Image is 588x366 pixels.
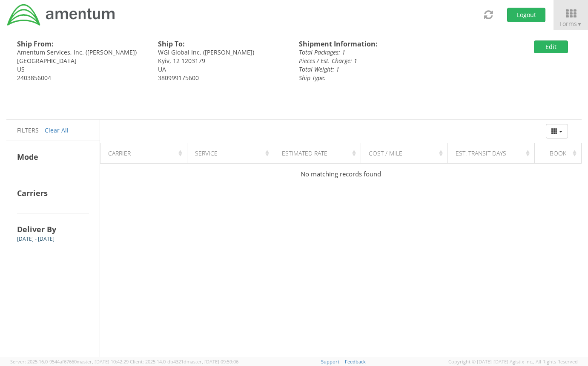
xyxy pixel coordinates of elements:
h4: Carriers [17,188,89,198]
div: US [17,65,145,74]
div: Ship Type: [299,74,474,82]
h4: Ship From: [17,40,145,48]
span: [DATE] - [DATE] [17,235,54,242]
img: dyn-intl-logo-049831509241104b2a82.png [6,3,116,27]
span: Forms [559,20,582,28]
button: Logout [507,8,545,22]
button: Columns [546,124,568,138]
td: No matching records found [100,164,582,185]
div: Estimated Rate [282,149,359,158]
span: Copyright © [DATE]-[DATE] Agistix Inc., All Rights Reserved [448,358,578,365]
div: WGI Global Inc. ([PERSON_NAME]) [158,48,286,57]
span: Filters [17,126,39,134]
a: Clear All [45,126,69,134]
button: Edit [534,40,568,53]
div: Total Packages: 1 [299,48,474,57]
span: master, [DATE] 10:42:29 [77,358,129,365]
div: [GEOGRAPHIC_DATA] [17,57,145,65]
h4: Mode [17,152,89,162]
div: UA [158,65,286,74]
div: Est. Transit Days [456,149,532,158]
div: Book [542,149,579,158]
a: Support [321,358,339,365]
h4: Ship To: [158,40,286,48]
a: Feedback [345,358,366,365]
div: 380999175600 [158,74,286,82]
span: ▼ [577,20,582,28]
h4: Shipment Information: [299,40,474,48]
span: Client: 2025.14.0-db4321d [130,358,238,365]
div: Cost / Mile [369,149,445,158]
div: Kyiv, 12 1203179 [158,57,286,65]
div: Service [195,149,272,158]
div: Amentum Services, Inc. ([PERSON_NAME]) [17,48,145,57]
div: Carrier [108,149,185,158]
span: master, [DATE] 09:59:06 [186,358,238,365]
h4: Deliver By [17,224,89,234]
div: 2403856004 [17,74,145,82]
span: Server: 2025.16.0-9544af67660 [10,358,129,365]
div: Total Weight: 1 [299,65,474,74]
div: Pieces / Est. Charge: 1 [299,57,474,65]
